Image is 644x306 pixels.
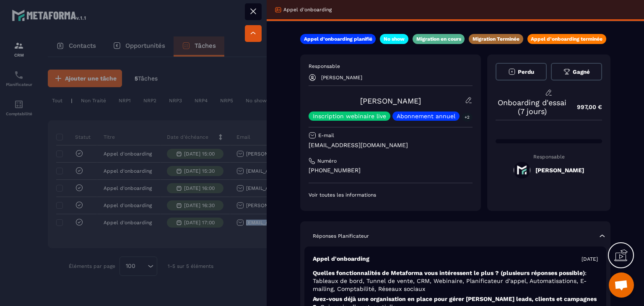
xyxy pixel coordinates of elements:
[462,113,473,122] p: +2
[309,166,473,174] p: [PHONE_NUMBER]
[531,36,602,42] p: Appel d’onboarding terminée
[569,99,602,115] p: 997,00 €
[309,141,473,149] p: [EMAIL_ADDRESS][DOMAIN_NAME]
[309,63,473,70] p: Responsable
[318,132,334,139] p: E-mail
[304,36,372,42] p: Appel d’onboarding planifié
[496,98,569,116] p: Onboarding d'essai (7 jours)
[551,63,602,80] button: Gagné
[397,113,455,119] p: Abonnement annuel
[518,69,534,75] span: Perdu
[309,192,473,198] p: Voir toutes les informations
[313,255,369,263] p: Appel d'onboarding
[283,6,332,13] p: Appel d'onboarding
[609,272,634,298] a: Ouvrir le chat
[313,233,369,239] p: Réponses Planificateur
[360,96,421,105] a: [PERSON_NAME]
[416,36,461,42] p: Migration en cours
[573,69,590,75] span: Gagné
[384,36,405,42] p: No show
[313,269,598,293] p: Quelles fonctionnalités de Metaforma vous intéressent le plus ? (plusieurs réponses possible)
[321,75,362,80] p: [PERSON_NAME]
[582,256,598,262] p: [DATE]
[473,36,519,42] p: Migration Terminée
[496,63,547,80] button: Perdu
[496,154,602,160] p: Responsable
[313,113,386,119] p: Inscription webinaire live
[535,167,584,174] h5: [PERSON_NAME]
[313,270,587,292] span: : Tableaux de bord, Tunnel de vente, CRM, Webinaire, Planificateur d'appel, Automatisations, E-ma...
[317,158,337,164] p: Numéro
